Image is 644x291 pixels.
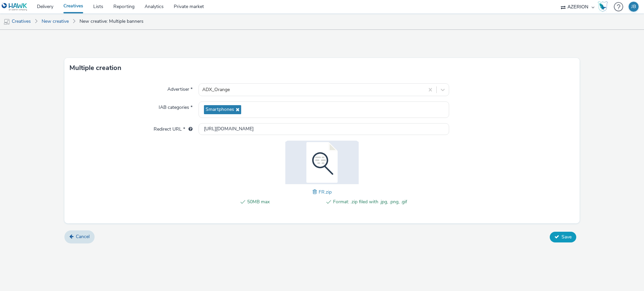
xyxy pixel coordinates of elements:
a: Hawk Academy [598,1,610,12]
div: URL will be used as a validation URL with some SSPs and it will be the redirection URL of your cr... [185,126,193,133]
span: Smartphones [206,107,234,113]
label: Advertiser * [165,83,195,93]
a: Cancel [64,230,95,243]
span: Cancel [76,233,90,240]
div: JB [631,2,636,12]
h3: Multiple creation [69,63,121,73]
label: Redirect URL * [151,123,195,133]
span: Format: .zip filed with .jpg, .png, .gif [333,198,407,206]
span: FR.zip [319,189,332,195]
a: New creative [38,13,72,29]
img: mobile [3,18,10,25]
span: Save [561,234,572,240]
span: 50MB max [247,198,321,206]
a: New creative: Multiple banners [76,13,147,29]
img: undefined Logo [2,3,28,11]
input: url... [199,123,449,135]
img: Hawk Academy [598,1,608,12]
img: FR.zip [278,141,366,184]
label: IAB categories * [156,101,195,111]
button: Save [550,232,576,242]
